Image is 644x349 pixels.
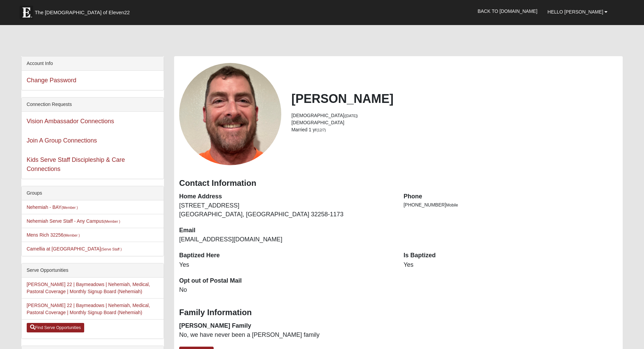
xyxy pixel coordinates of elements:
li: [DEMOGRAPHIC_DATA] [291,112,618,119]
dt: Opt out of Postal Mail [179,277,393,285]
dd: Yes [404,261,618,269]
span: The [DEMOGRAPHIC_DATA] of Eleven22 [35,9,130,16]
dd: No [179,286,393,295]
dd: [EMAIL_ADDRESS][DOMAIN_NAME] [179,235,393,244]
a: View Fullsize Photo [179,63,281,165]
small: ([DATE]) [344,114,358,118]
h3: Family Information [179,308,618,318]
img: Eleven22 logo [20,6,33,19]
li: [DEMOGRAPHIC_DATA] [291,119,618,126]
a: Kids Serve Staff Discipleship & Care Connections [27,156,125,172]
div: Serve Opportunities [22,263,164,278]
dd: Yes [179,261,393,269]
li: [PHONE_NUMBER] [404,201,618,209]
a: Join A Group Connections [27,137,97,144]
a: [PERSON_NAME] 22 | Baymeadows | Nehemiah, Medical, Pastoral Coverage | Monthly Signup Board (Nehe... [27,282,150,294]
a: Hello [PERSON_NAME] [543,3,613,20]
a: Nehemiah - BAY(Member ) [27,204,78,210]
dt: [PERSON_NAME] Family [179,322,393,330]
dd: No, we have never been a [PERSON_NAME] family [179,331,393,340]
small: (Member ) [64,233,80,237]
dt: Phone [404,192,618,201]
a: Change Password [27,77,76,84]
dd: [STREET_ADDRESS] [GEOGRAPHIC_DATA], [GEOGRAPHIC_DATA] 32258-1173 [179,201,393,219]
a: Nehemiah Serve Staff - Any Campus(Member ) [27,218,120,224]
a: The [DEMOGRAPHIC_DATA] of Eleven22 [16,2,151,19]
a: [PERSON_NAME] 22 | Baymeadows | Nehemiah, Medical, Pastoral Coverage | Monthly Signup Board (Nehe... [27,303,150,315]
small: (12/7) [317,128,326,132]
a: Back to [DOMAIN_NAME] [473,3,543,20]
dt: Home Address [179,192,393,201]
div: Groups [22,186,164,200]
small: (Member ) [104,219,120,223]
small: (Member ) [62,205,78,210]
span: Hello [PERSON_NAME] [548,9,603,15]
a: Camellia at [GEOGRAPHIC_DATA](Serve Staff ) [27,246,122,252]
li: Married 1 yr [291,126,618,133]
div: Connection Requests [22,97,164,112]
a: Find Serve Opportunities [27,323,85,332]
span: Mobile [446,203,458,208]
a: Mens Rich 32256(Member ) [27,232,80,238]
div: Account Info [22,57,164,71]
dt: Is Baptized [404,251,618,260]
h2: [PERSON_NAME] [291,91,618,106]
h3: Contact Information [179,178,618,188]
small: (Serve Staff ) [101,247,122,251]
dt: Email [179,226,393,235]
a: Vision Ambassador Connections [27,118,114,125]
dt: Baptized Here [179,251,393,260]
